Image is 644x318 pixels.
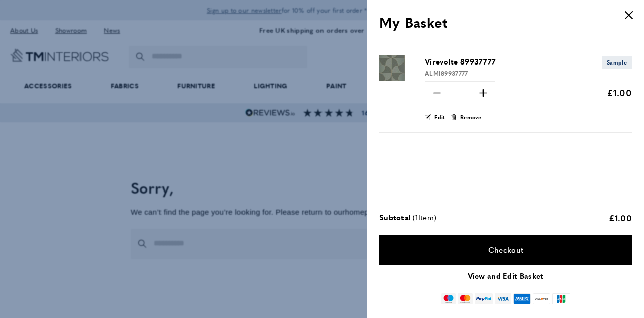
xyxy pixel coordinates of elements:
a: Edit product "Virevolte 89937777" [425,113,445,122]
span: Remove [460,113,482,122]
button: Remove product "Virevolte 89937777" from cart [451,113,482,122]
span: Sample [602,56,632,69]
span: ( Item) [413,211,436,224]
a: View and Edit Basket [468,270,544,282]
span: Edit [434,113,445,122]
span: £1.00 [607,86,632,99]
button: Close panel [619,5,639,25]
img: jcb [552,293,570,304]
span: 1 [415,212,418,222]
h3: My Basket [379,12,632,32]
img: american-express [513,293,531,304]
span: ALMI89937777 [425,69,468,78]
span: £1.00 [609,212,632,224]
span: Virevolte 89937777 [425,55,496,68]
img: visa [495,293,511,304]
img: discover [533,293,550,304]
span: Subtotal [379,211,411,224]
img: mastercard [458,293,472,304]
img: maestro [441,293,456,304]
a: Product "Virevolte 89937777" [379,55,417,84]
a: Checkout [379,235,632,265]
img: paypal [475,293,493,304]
